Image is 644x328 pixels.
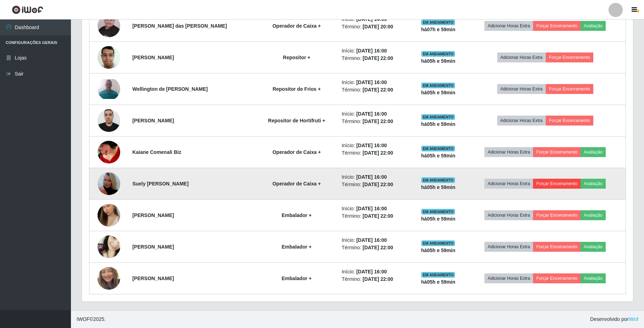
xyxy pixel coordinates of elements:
[581,242,606,252] button: Avaliação
[421,114,455,120] span: EM ANDAMENTO
[272,149,321,155] strong: Operador de Caixa +
[421,248,456,253] strong: há 05 h e 59 min
[98,195,120,235] img: 1726843686104.jpeg
[356,174,387,180] time: [DATE] 16:00
[533,21,581,31] button: Forçar Encerramento
[356,206,387,211] time: [DATE] 16:00
[363,182,393,187] time: [DATE] 22:00
[273,86,321,92] strong: Repositor de Frios +
[342,212,407,220] li: Término:
[132,149,181,155] strong: Kaiane Comenali Biz
[356,111,387,117] time: [DATE] 16:00
[132,23,227,29] strong: [PERSON_NAME] das [PERSON_NAME]
[421,20,455,25] span: EM ANDAMENTO
[546,116,593,126] button: Forçar Encerramento
[77,316,106,323] span: © 2025 .
[581,147,606,157] button: Avaliação
[282,244,311,250] strong: Embalador +
[421,58,456,64] strong: há 05 h e 59 min
[342,181,407,188] li: Término:
[581,210,606,220] button: Avaliação
[363,118,393,124] time: [DATE] 22:00
[356,143,387,148] time: [DATE] 16:00
[356,269,387,274] time: [DATE] 16:00
[533,273,581,283] button: Forçar Encerramento
[272,23,321,29] strong: Operador de Caixa +
[98,134,120,171] img: 1748055725506.jpeg
[132,244,174,250] strong: [PERSON_NAME]
[581,21,606,31] button: Avaliação
[363,87,393,93] time: [DATE] 22:00
[342,118,407,125] li: Término:
[132,212,174,218] strong: [PERSON_NAME]
[533,210,581,220] button: Forçar Encerramento
[132,181,189,187] strong: Suely [PERSON_NAME]
[484,21,533,31] button: Adicionar Horas Extra
[546,84,593,94] button: Forçar Encerramento
[421,177,455,183] span: EM ANDAMENTO
[342,268,407,276] li: Início:
[342,110,407,118] li: Início:
[342,142,407,149] li: Início:
[581,179,606,189] button: Avaliação
[272,181,321,187] strong: Operador de Caixa +
[363,276,393,282] time: [DATE] 22:00
[77,316,90,322] span: IWOF
[363,245,393,250] time: [DATE] 22:00
[421,90,456,95] strong: há 05 h e 59 min
[421,146,455,151] span: EM ANDAMENTO
[342,79,407,86] li: Início:
[342,237,407,244] li: Início:
[363,24,393,29] time: [DATE] 20:00
[497,116,546,126] button: Adicionar Horas Extra
[421,240,455,246] span: EM ANDAMENTO
[98,1,120,51] img: 1725629352832.jpeg
[484,210,533,220] button: Adicionar Horas Extra
[421,27,456,32] strong: há 07 h e 59 min
[268,118,325,123] strong: Repositor de Hortifruti +
[282,276,311,281] strong: Embalador +
[421,153,456,159] strong: há 05 h e 59 min
[98,163,120,204] img: 1752965454112.jpeg
[132,276,174,281] strong: [PERSON_NAME]
[533,242,581,252] button: Forçar Encerramento
[363,55,393,61] time: [DATE] 22:00
[484,273,533,283] button: Adicionar Horas Extra
[356,237,387,243] time: [DATE] 16:00
[421,83,455,88] span: EM ANDAMENTO
[98,79,120,99] img: 1724302399832.jpeg
[342,149,407,157] li: Término:
[421,209,455,215] span: EM ANDAMENTO
[356,48,387,54] time: [DATE] 16:00
[484,147,533,157] button: Adicionar Horas Extra
[421,121,456,127] strong: há 05 h e 59 min
[533,147,581,157] button: Forçar Encerramento
[98,105,120,135] img: 1730211202642.jpeg
[421,279,456,285] strong: há 05 h e 59 min
[342,47,407,55] li: Início:
[581,273,606,283] button: Avaliação
[497,52,546,62] button: Adicionar Horas Extra
[533,179,581,189] button: Forçar Encerramento
[421,216,456,222] strong: há 05 h e 59 min
[342,86,407,94] li: Término:
[421,184,456,190] strong: há 05 h e 59 min
[421,51,455,57] span: EM ANDAMENTO
[12,5,43,14] img: CoreUI Logo
[546,52,593,62] button: Forçar Encerramento
[342,23,407,30] li: Término:
[283,55,310,60] strong: Repositor +
[98,222,120,272] img: 1735568187482.jpeg
[132,86,208,92] strong: Wellington de [PERSON_NAME]
[363,150,393,156] time: [DATE] 22:00
[98,42,120,72] img: 1602822418188.jpeg
[484,179,533,189] button: Adicionar Horas Extra
[342,55,407,62] li: Término:
[342,173,407,181] li: Início:
[356,79,387,85] time: [DATE] 16:00
[497,84,546,94] button: Adicionar Horas Extra
[628,316,638,322] a: iWof
[98,258,120,299] img: 1755575109305.jpeg
[342,276,407,283] li: Término:
[421,272,455,278] span: EM ANDAMENTO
